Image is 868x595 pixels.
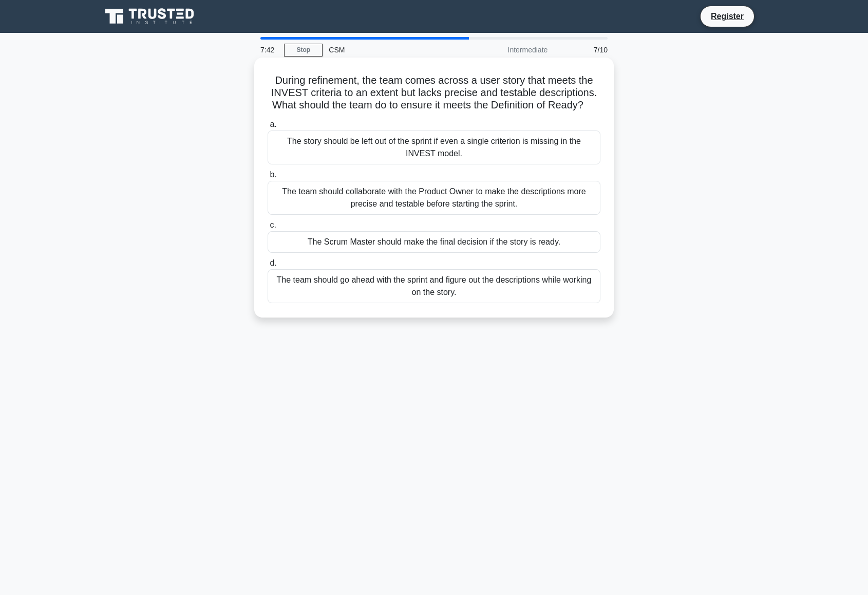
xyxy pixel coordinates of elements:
div: The team should go ahead with the sprint and figure out the descriptions while working on the story. [268,269,600,303]
div: Intermediate [464,40,554,60]
div: CSM [323,40,464,60]
a: Register [705,10,750,23]
div: The Scrum Master should make the final decision if the story is ready. [268,231,600,253]
span: c. [270,220,276,229]
span: b. [270,170,276,179]
div: The team should collaborate with the Product Owner to make the descriptions more precise and test... [268,181,600,215]
div: The story should be left out of the sprint if even a single criterion is missing in the INVEST mo... [268,131,600,164]
div: 7/10 [554,40,614,60]
div: 7:42 [254,40,284,60]
h5: During refinement, the team comes across a user story that meets the INVEST criteria to an extent... [267,74,601,112]
span: a. [270,120,276,128]
a: Stop [284,44,323,57]
span: d. [270,258,276,267]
